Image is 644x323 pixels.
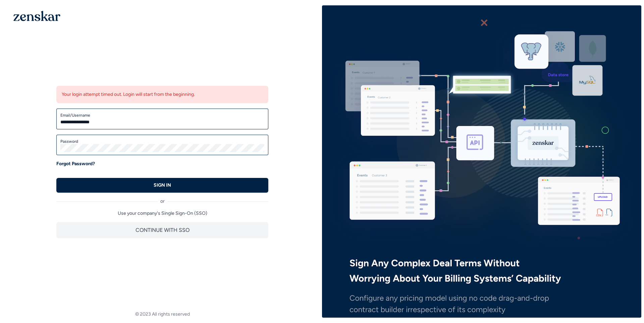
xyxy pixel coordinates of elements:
a: Forgot Password? [56,160,95,167]
p: SIGN IN [154,182,171,189]
footer: © 2023 All rights reserved [3,311,322,318]
button: SIGN IN [56,178,268,193]
label: Email/Username [60,113,264,118]
button: CONTINUE WITH SSO [56,222,268,238]
p: Use your company's Single Sign-On (SSO) [56,210,268,217]
div: or [56,193,268,205]
div: Your login attempt timed out. Login will start from the beginning. [56,86,268,103]
img: 1OGAJ2xQqyY4LXKgY66KYq0eOWRCkrZdAb3gUhuVAqdWPZE9SRJmCz+oDMSn4zDLXe31Ii730ItAGKgCKgCCgCikA4Av8PJUP... [13,11,60,21]
label: Password [60,139,264,144]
